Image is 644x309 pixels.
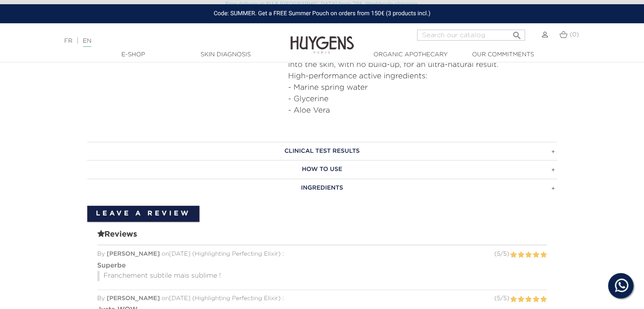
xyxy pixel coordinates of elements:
[64,38,72,44] a: FR
[97,294,547,303] div: By on [DATE] ( ) :
[60,36,262,46] div: |
[97,262,126,269] strong: Superbe
[532,250,539,260] label: 4
[569,32,579,38] span: (0)
[525,294,532,305] label: 3
[97,250,547,259] div: By on [DATE] ( ) :
[417,30,525,41] input: Search
[497,295,500,301] span: 5
[288,71,557,82] p: High-performance active ingredients:
[368,50,453,59] a: Organic Apothecary
[91,50,176,59] a: E-Shop
[97,229,547,246] span: Reviews
[494,250,509,259] div: ( / )
[510,294,517,305] label: 1
[509,27,524,39] button: 
[87,142,557,160] a: CLINICAL TEST RESULTS
[97,271,547,281] p: Franchement subtile mais sublime !
[290,22,354,55] img: Huygens
[107,251,160,257] span: [PERSON_NAME]
[525,250,532,260] label: 3
[497,251,500,257] span: 5
[510,250,517,260] label: 1
[87,179,557,197] a: INGREDIENTS
[503,251,506,257] span: 5
[183,50,268,59] a: Skin Diagnosis
[540,294,547,305] label: 5
[494,294,509,303] div: ( / )
[195,295,278,301] span: Highlighting Perfecting Elixir
[461,50,545,59] a: Our commitments
[87,160,557,179] a: HOW TO USE
[288,94,557,105] li: - Glycerine
[87,206,200,222] a: Leave a review
[517,294,525,305] label: 2
[517,250,525,260] label: 2
[288,82,557,94] li: - Marine spring water
[83,38,91,47] a: EN
[540,250,547,260] label: 5
[107,295,160,301] span: [PERSON_NAME]
[511,28,522,38] i: 
[288,105,557,116] li: - Aloe Vera
[532,294,539,305] label: 4
[195,251,278,257] span: Highlighting Perfecting Elixir
[503,295,506,301] span: 5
